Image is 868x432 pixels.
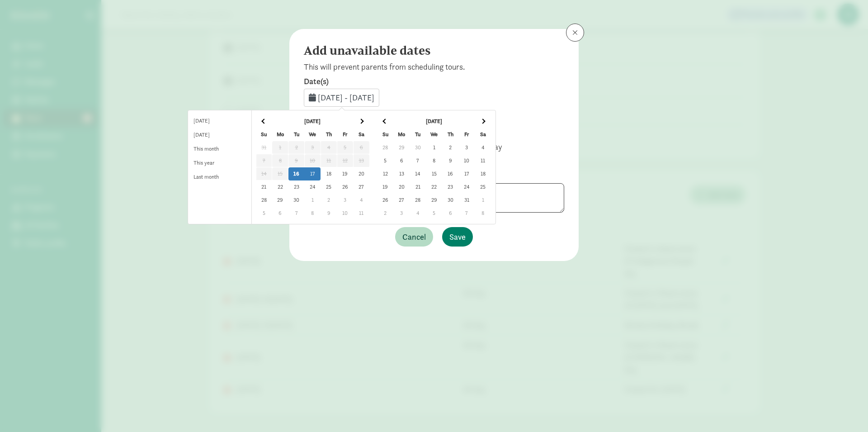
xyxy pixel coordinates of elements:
[304,43,557,58] h4: Add unavailable dates
[475,180,491,194] td: 25
[426,207,442,220] td: 5
[272,115,353,128] th: [DATE]
[393,115,475,128] th: [DATE]
[442,194,458,207] td: 30
[393,128,410,141] th: Mo
[321,128,337,141] th: Th
[377,167,393,180] td: 12
[305,194,321,207] td: 1
[442,154,458,167] td: 9
[321,207,337,220] td: 9
[256,180,272,194] td: 21
[823,389,868,432] iframe: Chat Widget
[458,180,475,194] td: 24
[288,180,305,194] td: 23
[395,227,433,247] button: Cancel
[426,141,442,154] td: 1
[272,207,288,220] td: 6
[410,167,426,180] td: 14
[458,141,475,154] td: 3
[288,167,305,180] td: 16
[321,194,337,207] td: 2
[377,194,393,207] td: 26
[393,207,410,220] td: 3
[377,141,393,154] td: 28
[458,167,475,180] td: 17
[426,167,442,180] td: 15
[256,207,272,220] td: 5
[393,154,410,167] td: 6
[305,167,321,180] td: 17
[188,170,251,184] li: Last month
[393,194,410,207] td: 27
[288,207,305,220] td: 7
[426,128,442,141] th: We
[188,128,251,142] li: [DATE]
[337,180,353,194] td: 26
[402,231,426,243] span: Cancel
[393,141,410,154] td: 29
[337,167,353,180] td: 19
[475,141,491,154] td: 4
[377,207,393,220] td: 2
[288,128,305,141] th: Tu
[256,128,272,141] th: Su
[256,194,272,207] td: 28
[337,194,353,207] td: 3
[377,180,393,194] td: 19
[321,167,337,180] td: 18
[442,180,458,194] td: 23
[458,194,475,207] td: 31
[337,207,353,220] td: 10
[410,194,426,207] td: 28
[393,167,410,180] td: 13
[410,154,426,167] td: 7
[442,167,458,180] td: 16
[475,167,491,180] td: 18
[410,128,426,141] th: Tu
[449,231,466,243] span: Save
[475,154,491,167] td: 11
[426,180,442,194] td: 22
[353,180,369,194] td: 27
[458,207,475,220] td: 7
[353,128,369,141] th: Sa
[442,227,473,247] button: Save
[475,194,491,207] td: 1
[288,194,305,207] td: 30
[321,180,337,194] td: 25
[426,194,442,207] td: 29
[353,167,369,180] td: 20
[426,154,442,167] td: 8
[442,207,458,220] td: 6
[475,128,491,141] th: Sa
[304,62,564,72] p: This will prevent parents from scheduling tours.
[304,76,564,87] label: Date(s)
[377,128,393,141] th: Su
[272,180,288,194] td: 22
[188,156,251,170] li: This year
[337,128,353,141] th: Fr
[305,180,321,194] td: 24
[305,207,321,220] td: 8
[458,154,475,167] td: 10
[475,207,491,220] td: 8
[442,141,458,154] td: 2
[188,114,251,128] li: [DATE]
[393,180,410,194] td: 20
[410,180,426,194] td: 21
[377,154,393,167] td: 5
[442,128,458,141] th: Th
[410,141,426,154] td: 30
[353,194,369,207] td: 4
[458,128,475,141] th: Fr
[318,92,374,103] span: [DATE] - [DATE]
[272,194,288,207] td: 29
[353,207,369,220] td: 11
[305,128,321,141] th: We
[272,128,288,141] th: Mo
[410,207,426,220] td: 4
[188,142,251,156] li: This month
